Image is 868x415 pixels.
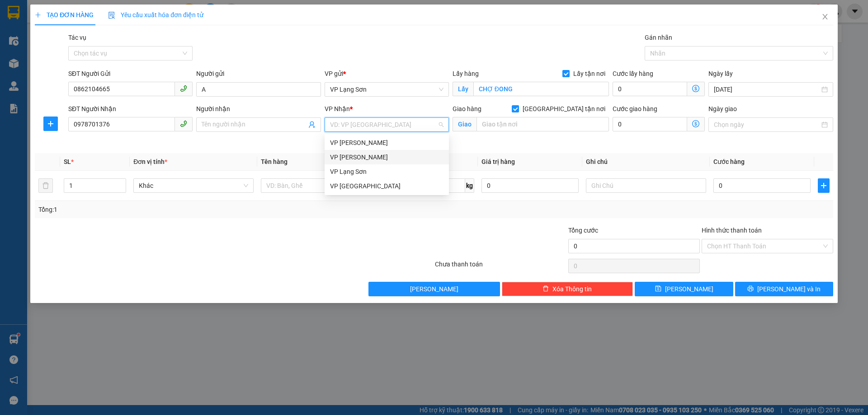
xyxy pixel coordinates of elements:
[108,12,115,19] img: icon
[714,84,819,94] input: Ngày lấy
[582,153,710,171] th: Ghi chú
[586,178,706,193] input: Ghi Chú
[812,5,838,30] button: Close
[38,178,53,193] button: delete
[180,120,187,127] span: phone
[180,85,187,92] span: phone
[821,13,829,20] span: close
[713,158,745,165] span: Cước hàng
[38,205,335,214] div: Tổng: 1
[325,105,350,112] span: VP Nhận
[139,179,248,192] span: Khác
[453,117,476,131] span: Giao
[613,70,653,77] label: Cước lấy hàng
[613,82,687,96] input: Cước lấy hàng
[434,259,567,275] div: Chưa thanh toán
[133,158,167,165] span: Đơn vị tính
[519,104,609,114] span: [GEOGRAPHIC_DATA] tận nơi
[325,150,449,164] div: VP Minh Khai
[330,167,443,177] div: VP Lạng Sơn
[818,182,829,189] span: plus
[64,158,71,165] span: SL
[476,117,609,131] input: Giao tận nơi
[196,69,321,79] div: Người gửi
[692,85,699,92] span: dollar-circle
[613,117,687,131] input: Cước giao hàng
[818,178,830,193] button: plus
[453,82,473,96] span: Lấy
[570,69,609,79] span: Lấy tận nơi
[702,227,762,234] label: Hình thức thanh toán
[552,284,592,294] span: Xóa Thông tin
[44,120,57,127] span: plus
[196,104,321,114] div: Người nhận
[35,11,94,19] span: TẠO ĐƠN HÀNG
[692,120,699,127] span: dollar-circle
[613,105,657,112] label: Cước giao hàng
[261,178,381,193] input: VD: Bàn, Ghế
[453,105,481,112] span: Giao hàng
[68,104,193,114] div: SĐT Người Nhận
[330,152,443,162] div: VP [PERSON_NAME]
[330,138,443,148] div: VP [PERSON_NAME]
[735,282,833,296] button: printer[PERSON_NAME] và In
[325,164,449,179] div: VP Lạng Sơn
[502,282,633,296] button: deleteXóa Thông tin
[68,34,86,41] label: Tác vụ
[645,34,672,41] label: Gán nhãn
[330,181,443,191] div: VP [GEOGRAPHIC_DATA]
[481,178,579,193] input: 0
[542,285,549,293] span: delete
[465,178,474,193] span: kg
[325,179,449,193] div: VP Hà Nội
[330,83,443,96] span: VP Lạng Sơn
[708,105,737,112] label: Ngày giao
[708,70,733,77] label: Ngày lấy
[68,69,193,79] div: SĐT Người Gửi
[665,284,713,294] span: [PERSON_NAME]
[308,121,316,128] span: user-add
[108,11,203,19] span: Yêu cầu xuất hóa đơn điện tử
[568,227,598,234] span: Tổng cước
[325,135,449,150] div: VP Cao Bằng
[325,69,449,79] div: VP gửi
[368,282,500,296] button: [PERSON_NAME]
[655,285,661,293] span: save
[635,282,733,296] button: save[PERSON_NAME]
[714,120,819,130] input: Ngày giao
[473,82,609,96] input: Lấy tận nơi
[481,158,515,165] span: Giá trị hàng
[453,70,479,77] span: Lấy hàng
[43,117,58,131] button: plus
[261,158,288,165] span: Tên hàng
[35,12,41,18] span: plus
[747,285,754,293] span: printer
[757,284,821,294] span: [PERSON_NAME] và In
[410,284,458,294] span: [PERSON_NAME]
